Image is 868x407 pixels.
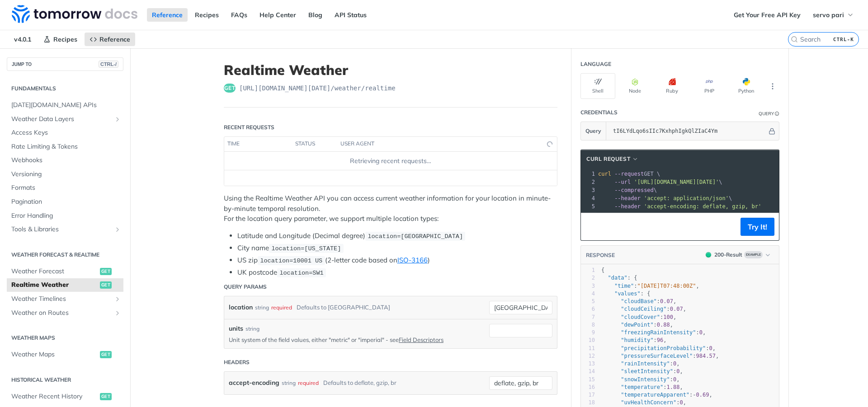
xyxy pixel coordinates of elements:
[614,290,641,297] span: "values"
[7,306,123,320] a: Weather on RoutesShow subpages for Weather on Routes
[581,194,596,202] div: 4
[637,283,696,289] span: "[DATE]T07:48:00Z"
[11,225,112,234] span: Tools & Libraries
[581,298,595,305] div: 5
[601,399,686,406] span: : ,
[224,62,557,78] h1: Realtime Weather
[368,233,463,240] span: location=[GEOGRAPHIC_DATA]
[598,171,660,177] span: GET \
[621,314,660,320] span: "cloudCover"
[7,154,123,167] a: Webhooks
[11,350,98,359] span: Weather Maps
[679,399,683,406] span: 0
[759,110,779,117] div: QueryInformation
[255,301,269,314] div: string
[741,218,774,236] button: Try It!
[585,251,615,260] button: RESPONSE
[791,36,798,43] svg: Search
[581,305,595,313] div: 6
[53,35,77,43] span: Recipes
[11,183,121,192] span: Formats
[601,353,719,359] span: : ,
[292,137,337,151] th: status
[581,186,596,194] div: 3
[601,267,604,273] span: {
[621,298,656,304] span: "cloudBase"
[237,231,557,241] li: Latitude and Longitude (Decimal degree)
[237,267,557,278] li: UK postcode
[224,84,236,93] span: get
[581,376,595,384] div: 15
[114,226,121,233] button: Show subpages for Tools & Libraries
[609,122,767,140] input: apikey
[38,33,82,46] a: Recipes
[601,345,716,351] span: : ,
[7,140,123,154] a: Rate Limiting & Tokens
[581,178,596,186] div: 2
[114,309,121,317] button: Show subpages for Weather on Routes
[601,329,706,336] span: : ,
[271,301,292,314] div: required
[696,392,709,398] span: 0.69
[100,393,112,400] span: get
[323,376,396,389] div: Defaults to deflate, gzip, br
[7,195,123,209] a: Pagination
[766,80,779,93] button: More Languages
[614,195,641,201] span: --header
[100,268,112,275] span: get
[621,360,670,367] span: "rainIntensity"
[581,352,595,360] div: 12
[7,126,123,140] a: Access Keys
[614,171,644,177] span: --request
[581,202,596,211] div: 5
[114,295,121,303] button: Show subpages for Weather Timelines
[260,257,322,264] span: location=10001 US
[581,391,595,399] div: 17
[226,8,252,22] a: FAQs
[644,203,761,210] span: 'accept-encoding: deflate, gzip, br'
[239,84,396,93] span: https://api.tomorrow.io/v4/weather/realtime
[229,376,279,389] label: accept-encoding
[581,399,595,407] div: 18
[621,306,666,312] span: "cloudCeiling"
[601,384,683,390] span: : ,
[676,368,679,374] span: 0
[85,33,135,46] a: Reference
[397,256,428,264] a: ISO-3166
[601,298,676,304] span: : ,
[601,283,699,289] span: : ,
[598,179,722,185] span: \
[7,278,123,292] a: Realtime Weatherget
[190,8,224,22] a: Recipes
[7,223,123,236] a: Tools & LibrariesShow subpages for Tools & Libraries
[581,321,595,329] div: 8
[692,73,726,99] button: PHP
[99,35,130,43] span: Reference
[657,337,663,343] span: 96
[303,8,327,22] a: Blog
[655,73,689,99] button: Ruby
[9,33,36,46] span: v4.0.1
[337,137,539,151] th: user agent
[601,306,686,312] span: : ,
[618,73,652,99] button: Node
[767,126,777,136] button: Hide
[693,392,696,398] span: -
[701,250,774,259] button: 200200-ResultExample
[744,251,763,258] span: Example
[583,154,642,164] button: cURL Request
[621,322,653,328] span: "dewPoint"
[12,5,137,23] img: Tomorrow.io Weather API Docs
[581,290,595,298] div: 4
[699,329,703,336] span: 0
[729,73,764,99] button: Python
[581,122,606,140] button: Query
[621,384,663,390] span: "temperature"
[598,187,657,193] span: \
[769,82,777,90] svg: More ellipsis
[663,314,673,320] span: 100
[601,275,637,281] span: : {
[657,322,670,328] span: 0.88
[245,325,259,333] div: string
[621,376,670,383] span: "snowIntensity"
